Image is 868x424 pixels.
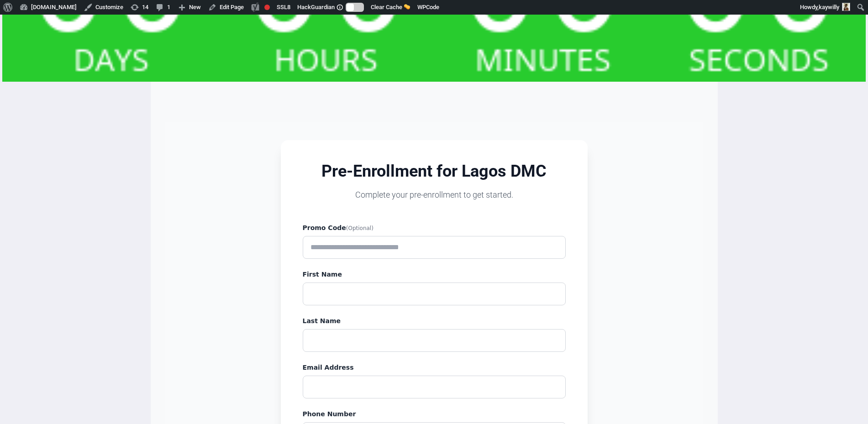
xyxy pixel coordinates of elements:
label: Email Address [303,363,566,372]
span: Clear Cache [371,4,402,10]
p: Complete your pre-enrollment to get started. [303,188,566,201]
span: kaywilly [819,4,839,10]
label: Phone Number [303,409,566,419]
label: Last Name [303,316,566,325]
label: Promo Code [303,223,566,232]
h1: Pre-Enrollment for Lagos DMC [303,162,566,180]
img: 🧽 [404,4,410,10]
label: First Name [303,270,566,279]
div: Focus keyphrase not set [264,5,270,10]
span: (Optional) [346,225,374,231]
